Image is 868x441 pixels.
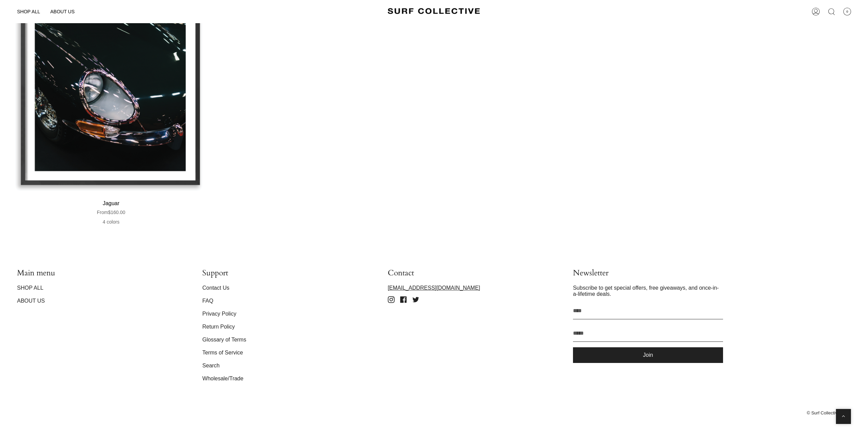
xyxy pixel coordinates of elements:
a: ABOUT US [17,298,45,304]
h2: Contact [388,268,556,281]
h2: Main menu [17,268,185,281]
a: Glossary of Terms [202,337,246,343]
a: Jaguar [7,194,215,232]
a: © Surf Collective 2025 [807,410,851,415]
h2: Support [202,268,370,281]
h2: Newsletter [573,268,723,281]
span: SHOP ALL [17,9,40,14]
a: Wholesale/Trade [202,376,243,381]
img: Surf Collective [388,5,480,18]
span: Jaguar [14,200,208,207]
span: ABOUT US [50,9,74,14]
a: FAQ [202,298,213,304]
button: Scroll to top [836,409,851,424]
p: Subscribe to get special offers, free giveaways, and once-in-a-lifetime deals. [573,285,723,297]
input: Name [573,302,723,319]
a: Terms of Service [202,350,243,355]
a: [EMAIL_ADDRESS][DOMAIN_NAME] [388,285,480,291]
input: Email [573,325,723,342]
a: Contact Us [202,285,229,291]
button: Join [573,347,723,363]
span: 4 colors [7,216,215,228]
a: Return Policy [202,324,235,330]
span: 0 [843,7,851,16]
span: $160.00 [97,210,125,215]
a: Search [202,363,220,368]
a: Privacy Policy [202,311,236,317]
small: From [97,210,108,215]
a: SHOP ALL [17,285,43,291]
